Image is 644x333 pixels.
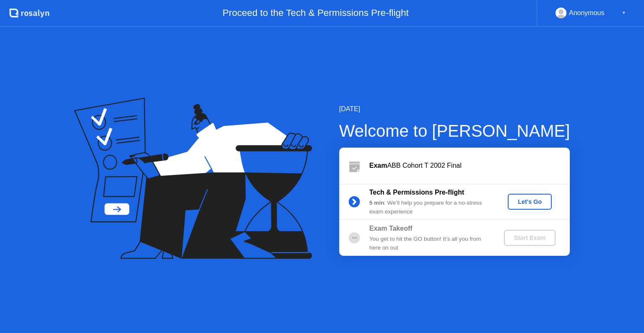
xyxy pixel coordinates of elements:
b: 5 min [369,200,384,206]
div: : We’ll help you prepare for a no-stress exam experience [369,199,490,216]
div: You get to hit the GO button! It’s all you from here on out [369,235,490,252]
div: Start Exam [507,234,552,241]
div: ABB Cohort T 2002 Final [369,161,570,171]
div: ▼ [622,8,626,18]
div: Welcome to [PERSON_NAME] [339,118,570,143]
b: Exam Takeoff [369,225,413,232]
div: Anonymous [569,8,605,18]
button: Let's Go [508,194,552,210]
div: Let's Go [511,198,548,205]
button: Start Exam [504,230,556,246]
b: Tech & Permissions Pre-flight [369,189,464,196]
div: [DATE] [339,104,570,114]
b: Exam [369,162,387,169]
